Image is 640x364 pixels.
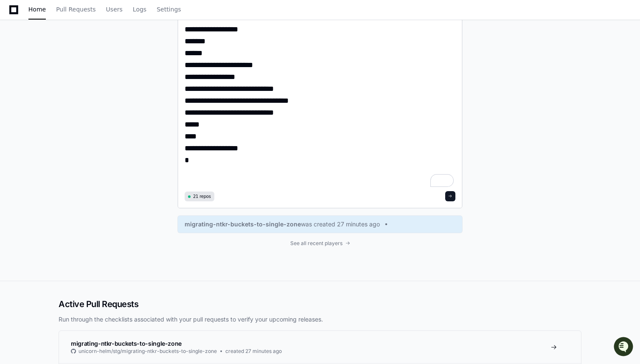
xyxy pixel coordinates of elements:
span: unicorn-helm/stg/migrating-ntkr-buckets-to-single-zone [79,348,217,355]
span: Logs [133,7,146,12]
span: Pylon [84,89,103,96]
button: Start new chat [144,66,154,76]
span: created 27 minutes ago [225,348,282,355]
div: Start new chat [29,63,139,72]
div: We're available if you need us! [29,72,107,79]
a: See all recent players [177,240,463,247]
span: migrating-ntkr-buckets-to-single-zone [185,220,301,229]
img: PlayerZero [8,8,25,25]
span: 21 repos [193,193,211,200]
span: Home [28,7,46,12]
span: Users [106,7,123,12]
span: was created 27 minutes ago [301,220,380,229]
p: Run through the checklists associated with your pull requests to verify your upcoming releases. [59,315,581,324]
h2: Active Pull Requests [59,298,581,310]
span: Settings [157,7,181,12]
iframe: Open customer support [613,336,636,359]
a: Powered byPylon [60,89,103,96]
span: Pull Requests [56,7,95,12]
a: migrating-ntkr-buckets-to-single-zoneunicorn-helm/stg/migrating-ntkr-buckets-to-single-zonecreate... [59,331,581,363]
span: migrating-ntkr-buckets-to-single-zone [71,340,182,347]
img: 1756235613930-3d25f9e4-fa56-45dd-b3ad-e072dfbd1548 [8,63,24,79]
a: migrating-ntkr-buckets-to-single-zonewas created 27 minutes ago [185,220,455,229]
span: See all recent players [290,240,342,247]
div: Welcome [8,34,154,48]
